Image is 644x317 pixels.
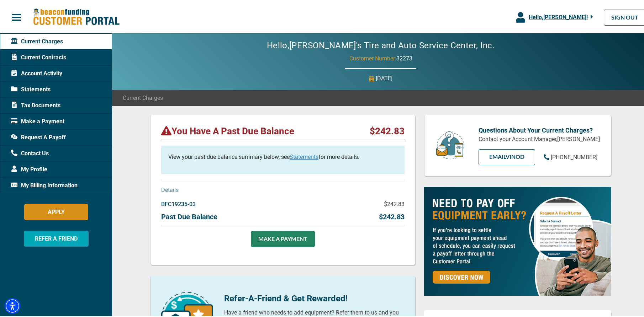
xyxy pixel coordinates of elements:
[161,199,196,207] p: BFC19235-03
[123,92,163,101] span: Current Charges
[11,180,78,188] span: My Billing Information
[434,129,466,159] img: customer-service.png
[11,116,64,124] span: Make a Payment
[529,12,588,19] span: Hello, [PERSON_NAME] !
[479,124,600,134] p: Questions About Your Current Charges?
[33,7,120,25] img: Beacon Funding Customer Portal Logo
[349,54,396,60] span: Customer Number:
[479,148,535,164] a: EMAILVinod
[161,210,217,221] p: Past Due Balance
[11,84,51,92] span: Statements
[246,39,516,49] h2: Hello, [PERSON_NAME]'s Tire and Auto Service Center, Inc.
[379,210,405,221] p: $242.83
[424,186,611,294] img: payoff-ad-px.jpg
[24,229,89,245] button: REFER A FRIEND
[384,199,405,207] p: $242.83
[551,152,597,159] span: [PHONE_NUMBER]
[5,297,20,312] div: Accessibility Menu
[290,152,318,159] a: Statements
[224,291,405,303] p: Refer-A-Friend & Get Rewarded!
[11,164,47,172] span: My Profile
[11,100,60,108] span: Tax Documents
[396,54,412,60] span: 32273
[24,203,88,219] button: APPLY
[161,184,405,193] p: Details
[11,52,66,60] span: Current Contracts
[11,36,63,44] span: Current Charges
[11,68,62,76] span: Account Activity
[376,73,392,81] p: [DATE]
[251,230,315,246] a: MAKE A PAYMENT
[370,124,405,135] p: $242.83
[544,152,597,160] a: [PHONE_NUMBER]
[11,148,49,156] span: Contact Us
[168,151,397,160] p: View your past due balance summary below, see for more details.
[161,124,294,135] p: You Have A Past Due Balance
[11,132,66,140] span: Request A Payoff
[479,134,600,142] p: Contact your Account Manager, [PERSON_NAME]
